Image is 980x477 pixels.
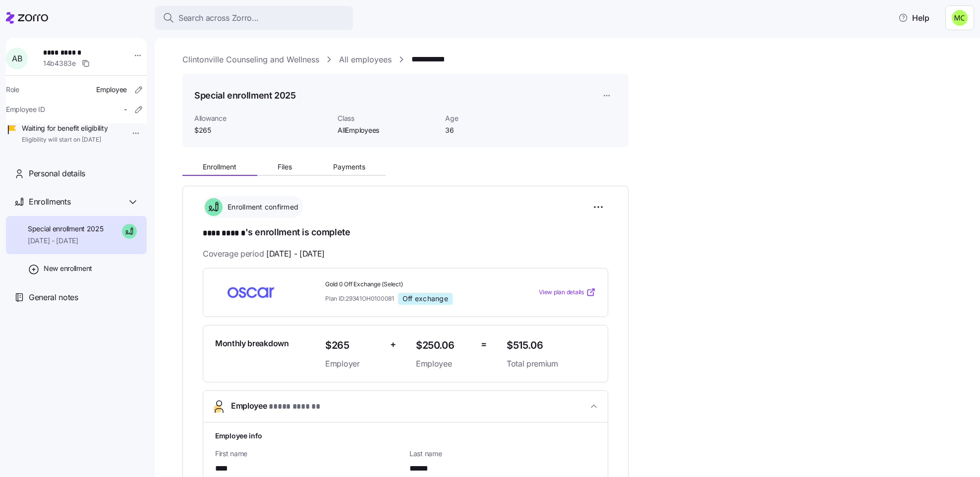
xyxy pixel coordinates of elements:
span: View plan details [539,288,584,297]
span: 36 [445,125,545,135]
span: 14b4383e [43,58,76,68]
span: Monthly breakdown [215,337,289,350]
span: Files [278,163,292,170]
span: $515.06 [507,337,596,354]
a: Clintonville Counseling and Wellness [182,53,319,66]
span: Eligibility will start on [DATE] [22,136,108,144]
h1: Employee info [215,430,596,441]
span: Plan ID: 29341OH0100081 [325,294,394,303]
span: AllEmployees [338,125,437,135]
span: Class [338,113,437,123]
span: - [124,105,127,114]
span: Enrollment confirmed [225,202,298,212]
a: All employees [339,53,392,66]
span: $265 [194,125,330,135]
span: Coverage period [203,248,325,260]
span: Off exchange [403,294,448,303]
img: Oscar [215,281,287,304]
span: Gold 0 Off Exchange (Select) [325,280,499,289]
span: Search across Zorro... [178,12,259,24]
span: New enrollment [44,264,92,273]
a: View plan details [539,287,596,297]
span: $265 [325,337,382,354]
span: General notes [29,291,78,304]
span: + [390,337,396,352]
span: = [481,337,487,352]
span: [DATE] - [DATE] [28,236,104,246]
span: [DATE] - [DATE] [266,248,325,260]
img: fb6fbd1e9160ef83da3948286d18e3ea [952,10,968,26]
span: A B [12,54,22,62]
button: Search across Zorro... [155,6,353,30]
span: Enrollments [29,196,70,208]
span: Total premium [507,358,596,370]
span: Employee [96,85,127,95]
span: Enrollment [203,163,236,170]
span: Payments [333,163,365,170]
span: First name [215,449,402,459]
span: Waiting for benefit eligibility [22,123,108,133]
span: Role [6,85,19,95]
span: Allowance [194,113,330,123]
span: Help [898,12,929,24]
span: Last name [409,449,596,459]
span: Personal details [29,167,85,180]
button: Help [890,8,937,28]
span: Employer [325,358,382,370]
h1: 's enrollment is complete [203,226,608,240]
span: Employee [231,400,320,413]
span: Age [445,113,545,123]
span: $250.06 [416,337,473,354]
span: Employee ID [6,105,45,114]
span: Special enrollment 2025 [28,224,104,234]
span: Employee [416,358,473,370]
h1: Special enrollment 2025 [194,89,296,102]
